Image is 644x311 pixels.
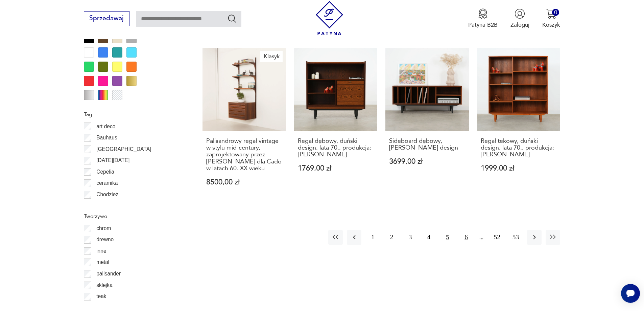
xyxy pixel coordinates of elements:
a: Sprzedawaj [84,16,129,22]
button: Szukaj [227,14,237,23]
button: 2 [384,230,399,245]
button: 0Koszyk [542,8,560,29]
p: art deco [96,122,115,131]
img: Ikona koszyka [546,8,556,19]
p: [DATE][DATE] [96,156,129,165]
p: Zaloguj [510,21,529,29]
iframe: Smartsupp widget button [621,284,640,303]
button: Patyna B2B [468,8,498,29]
p: palisander [96,269,121,278]
p: Tworzywo [84,212,183,221]
p: Cepelia [96,168,114,176]
a: Regał tekowy, duński design, lata 70., produkcja: DaniaRegał tekowy, duński design, lata 70., pro... [477,48,560,202]
p: Tag [84,110,183,119]
img: Ikona medalu [478,8,488,19]
button: 4 [422,230,436,245]
div: 0 [552,9,559,16]
a: KlasykPalisandrowy regał vintage w stylu mid-century, zaprojektowany przez Poula Cadoviusa dla Ca... [202,48,286,202]
h3: Regał dębowy, duński design, lata 70., produkcja: [PERSON_NAME] [298,138,374,158]
p: Koszyk [542,21,560,29]
button: Zaloguj [510,8,529,29]
h3: Regał tekowy, duński design, lata 70., produkcja: [PERSON_NAME] [481,138,557,158]
p: chrom [96,224,111,233]
p: 8500,00 zł [206,179,282,186]
p: 1769,00 zł [298,165,374,172]
a: Ikona medaluPatyna B2B [468,8,498,29]
img: Ikonka użytkownika [515,8,525,19]
p: Bauhaus [96,133,117,142]
h3: Sideboard dębowy, [PERSON_NAME] design [389,138,465,152]
p: inne [96,247,106,256]
a: Sideboard dębowy, skandynawski designSideboard dębowy, [PERSON_NAME] design3699,00 zł [385,48,469,202]
a: Regał dębowy, duński design, lata 70., produkcja: DaniaRegał dębowy, duński design, lata 70., pro... [294,48,378,202]
p: metal [96,258,109,267]
button: 53 [508,230,523,245]
p: 1999,00 zł [481,165,557,172]
p: Ćmielów [96,202,117,210]
button: 3 [403,230,418,245]
p: Chodzież [96,190,118,199]
button: 6 [459,230,473,245]
p: drewno [96,235,114,244]
p: sklejka [96,281,113,290]
p: 3699,00 zł [389,158,465,165]
button: 5 [440,230,455,245]
h3: Palisandrowy regał vintage w stylu mid-century, zaprojektowany przez [PERSON_NAME] dla Cado w lat... [206,138,282,172]
img: Patyna - sklep z meblami i dekoracjami vintage [312,1,347,35]
button: Sprzedawaj [84,11,129,26]
p: [GEOGRAPHIC_DATA] [96,145,151,154]
p: ceramika [96,179,118,187]
button: 52 [490,230,504,245]
button: 1 [365,230,380,245]
p: teak [96,292,106,301]
p: Patyna B2B [468,21,498,29]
